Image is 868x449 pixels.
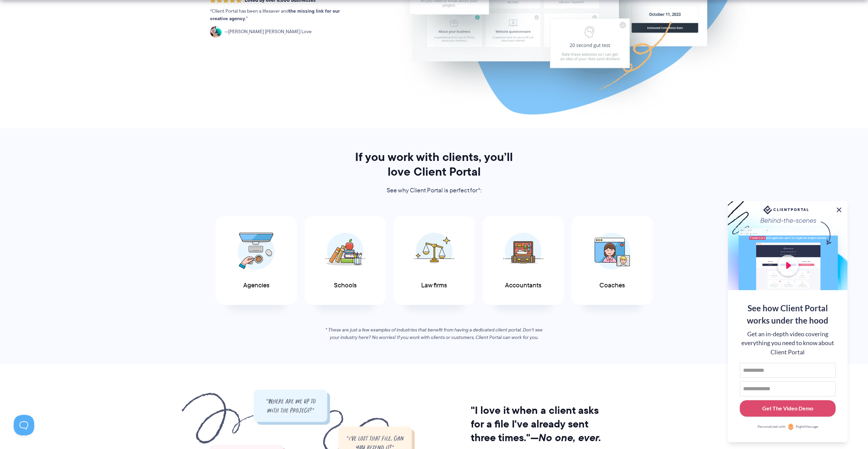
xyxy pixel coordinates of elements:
span: Coaches [599,282,625,289]
em: * These are just a few examples of industries that benefit from having a dedicated client portal.... [325,326,543,341]
a: Schools [305,216,386,305]
span: Accountants [505,282,541,289]
div: Get an in-depth video covering everything you need to know about Client Portal [740,330,835,357]
span: Agencies [243,282,269,289]
iframe: Toggle Customer Support [14,415,34,435]
a: Agencies [216,216,297,305]
a: Coaches [571,216,653,305]
strong: the missing link for our creative agency [210,7,340,22]
i: —No one, ever. [530,430,601,445]
span: Law firms [421,282,447,289]
img: Personalized with RightMessage [787,423,794,430]
span: Personalized with [757,424,785,430]
p: See why Client Portal is perfect for*: [346,186,522,196]
h2: If you work with clients, you’ll love Client Portal [346,150,522,179]
a: Accountants [482,216,564,305]
button: Get The Video Demo [740,400,835,417]
span: [PERSON_NAME] [PERSON_NAME] Love [224,28,312,36]
a: Personalized withRightMessage [740,423,835,430]
div: See how Client Portal works under the hood [740,302,835,327]
span: RightMessage [796,424,818,430]
a: Law firms [393,216,475,305]
span: Schools [334,282,357,289]
h2: "I love it when a client asks for a file I've already sent three times." [471,404,610,445]
p: Client Portal has been a lifesaver and . [210,8,354,23]
div: Get The Video Demo [762,404,813,412]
